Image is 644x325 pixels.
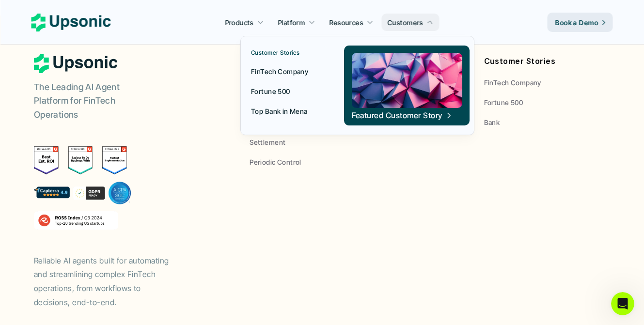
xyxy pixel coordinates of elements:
p: Fortune 500 [251,86,290,96]
a: Settlement [250,137,352,147]
p: Products [225,17,253,28]
a: Book a Demo [548,13,613,32]
p: Periodic Control [250,157,301,167]
p: Top Bank in Mena [251,106,308,116]
iframe: Intercom live chat [611,292,634,315]
p: Resources [330,17,363,28]
p: Fortune 500 [484,97,523,108]
a: Products [219,14,269,31]
p: FinTech Company [484,77,541,88]
p: Settlement [250,137,285,147]
p: The Leading AI Agent Platform for FinTech Operations [34,80,155,122]
a: Top Bank in Mena [245,102,327,120]
p: Customer Stories [484,54,587,68]
p: Bank [484,117,500,127]
a: Featured Customer Story [344,46,470,125]
a: Fortune 500 [245,82,327,100]
p: FinTech Company [251,66,308,77]
p: Featured Customer Story [352,114,442,117]
p: Customer Stories [251,49,300,56]
p: Book a Demo [555,17,598,28]
p: Platform [278,17,305,28]
p: Reliable AI agents built for automating and streamlining complex FinTech operations, from workflo... [34,254,179,310]
a: Periodic Control [250,157,352,167]
p: Customers [388,17,424,28]
span: Featured Customer Story [352,111,453,120]
a: FinTech Company [245,62,327,80]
